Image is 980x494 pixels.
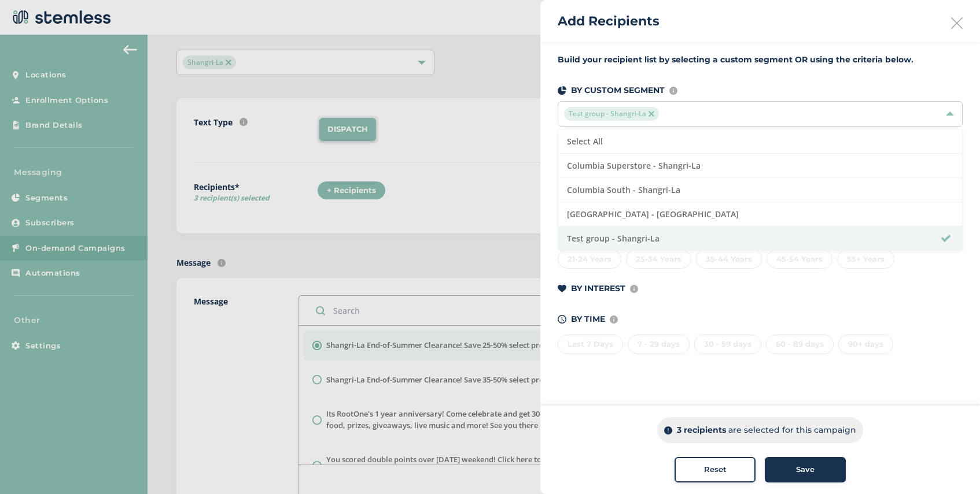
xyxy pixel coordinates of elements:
[765,457,846,482] button: Save
[728,424,856,436] p: are selected for this campaign
[571,84,665,96] p: BY CUSTOM SEGMENT
[558,315,566,324] img: icon-time-dark-e6b1183b.svg
[669,87,677,95] img: icon-info-236977d2.svg
[704,464,727,476] span: Reset
[675,457,756,482] button: Reset
[571,313,605,325] p: BY TIME
[558,226,962,250] li: Test group - Shangri-La
[558,285,566,293] img: icon-heart-dark-29e6356f.svg
[564,107,659,121] span: Test group - Shangri-La
[571,283,625,295] p: BY INTEREST
[558,86,566,95] img: icon-segments-dark-074adb27.svg
[558,129,962,154] li: Select All
[649,111,654,117] img: icon-close-accent-8a337256.svg
[630,285,638,293] img: icon-info-236977d2.svg
[610,315,618,324] img: icon-info-236977d2.svg
[664,426,672,434] img: icon-info-dark-48f6c5f3.svg
[558,178,962,202] li: Columbia South - Shangri-La
[558,202,962,226] li: [GEOGRAPHIC_DATA] - [GEOGRAPHIC_DATA]
[796,464,815,476] span: Save
[558,154,962,178] li: Columbia Superstore - Shangri-La
[677,424,726,436] p: 3 recipients
[558,12,660,31] h2: Add Recipients
[558,54,963,66] label: Build your recipient list by selecting a custom segment OR using the criteria below.
[922,439,980,494] iframe: Chat Widget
